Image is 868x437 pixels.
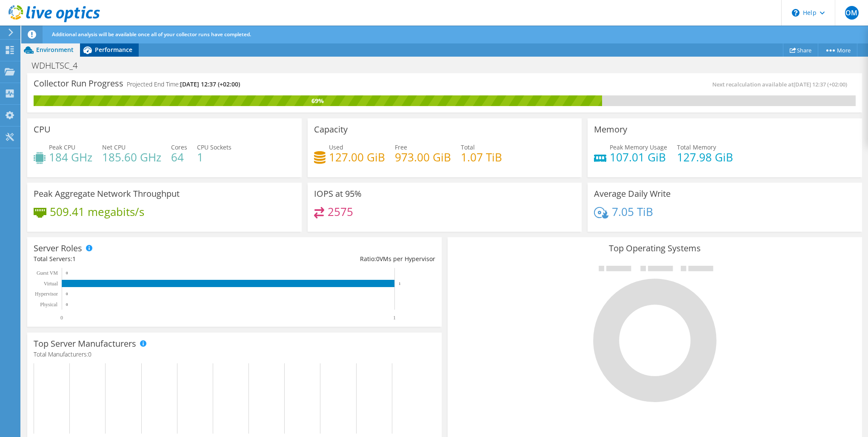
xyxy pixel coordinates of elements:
h3: Average Daily Write [594,189,671,198]
h4: 1 [197,152,231,162]
span: Performance [95,46,132,54]
h3: CPU [34,125,51,134]
span: Additional analysis will be available once all of your collector runs have completed. [52,31,251,38]
a: Share [783,43,818,57]
span: Total Memory [677,143,716,151]
h4: Total Manufacturers: [34,350,435,359]
span: Next recalculation available at [712,80,851,88]
span: [DATE] 12:37 (+02:00) [180,80,240,88]
h4: 185.60 GHz [102,152,161,162]
h4: 1.07 TiB [461,152,502,162]
svg: \n [792,9,799,17]
h3: Memory [594,125,627,134]
span: Cores [171,143,187,151]
text: Guest VM [37,270,58,276]
h1: WDHLTSC_4 [28,61,91,70]
span: Environment [36,46,74,54]
h4: 509.41 megabits/s [50,207,144,216]
a: More [818,43,857,57]
h3: IOPS at 95% [314,189,362,198]
span: Total [461,143,475,151]
text: Hypervisor [35,291,58,297]
text: 0 [66,302,68,307]
span: Net CPU [102,143,126,151]
h3: Capacity [314,125,348,134]
h4: Projected End Time: [127,80,240,89]
span: 1 [72,255,76,263]
h3: Peak Aggregate Network Throughput [34,189,180,198]
span: Free [395,143,407,151]
h4: 107.01 GiB [610,152,667,162]
text: 1 [399,282,401,286]
span: 0 [376,255,380,263]
h3: Top Server Manufacturers [34,339,136,348]
h4: 2575 [328,207,353,216]
span: Peak Memory Usage [610,143,667,151]
span: Peak CPU [49,143,75,151]
span: 0 [88,350,91,358]
text: 1 [393,315,396,321]
h4: 184 GHz [49,152,92,162]
text: Virtual [44,281,58,287]
span: OM [845,6,859,20]
span: CPU Sockets [197,143,231,151]
text: 0 [60,315,63,321]
text: 0 [66,292,68,296]
h3: Top Operating Systems [454,244,856,253]
h4: 7.05 TiB [612,207,653,216]
text: Physical [40,302,57,308]
span: [DATE] 12:37 (+02:00) [794,80,847,88]
h4: 127.00 GiB [329,152,385,162]
div: Total Servers: [34,254,234,264]
div: Ratio: VMs per Hypervisor [234,254,435,264]
h4: 973.00 GiB [395,152,451,162]
h4: 127.98 GiB [677,152,733,162]
h4: 64 [171,152,187,162]
text: 0 [66,271,68,275]
div: 69% [34,96,602,106]
h3: Server Roles [34,244,82,253]
span: Used [329,143,343,151]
